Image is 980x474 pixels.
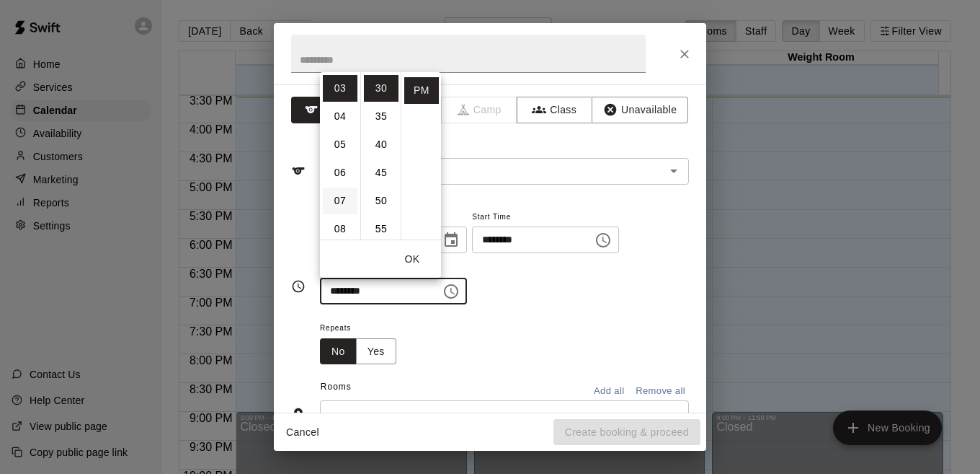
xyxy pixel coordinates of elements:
li: 5 hours [323,131,357,158]
svg: Timing [291,279,306,294]
span: Start Time [472,208,619,227]
ul: Select hours [320,72,360,240]
button: Cancel [280,419,326,446]
button: Add all [586,380,632,403]
button: Yes [356,338,396,365]
ul: Select minutes [360,72,401,240]
button: Rental [291,97,367,123]
li: 4 hours [323,103,357,130]
button: Choose date, selected date is Sep 17, 2025 [437,226,465,255]
li: 50 minutes [364,188,398,214]
button: Choose time, selected time is 3:30 PM [437,277,465,306]
button: Open [664,404,684,424]
ul: Select meridiem [401,72,441,240]
span: Rooms [321,382,352,392]
span: Repeats [320,319,408,338]
li: 45 minutes [364,159,398,186]
svg: Service [291,164,306,178]
li: 30 minutes [364,75,398,102]
li: 3 hours [323,75,357,102]
button: No [320,338,357,365]
svg: Rooms [291,407,306,421]
button: Class [517,97,592,123]
div: outlined button group [320,338,396,365]
span: Camps can only be created in the Services page [442,97,517,123]
li: 40 minutes [364,131,398,158]
button: OK [389,246,435,273]
button: Open [664,161,684,181]
li: 8 hours [323,216,357,242]
button: Remove all [632,380,689,403]
li: 6 hours [323,159,357,186]
button: Close [672,41,698,67]
button: Unavailable [592,97,688,123]
button: Choose time, selected time is 3:30 PM [589,226,618,255]
li: 35 minutes [364,103,398,130]
li: 55 minutes [364,216,398,242]
li: 7 hours [323,188,357,214]
li: PM [404,77,439,104]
